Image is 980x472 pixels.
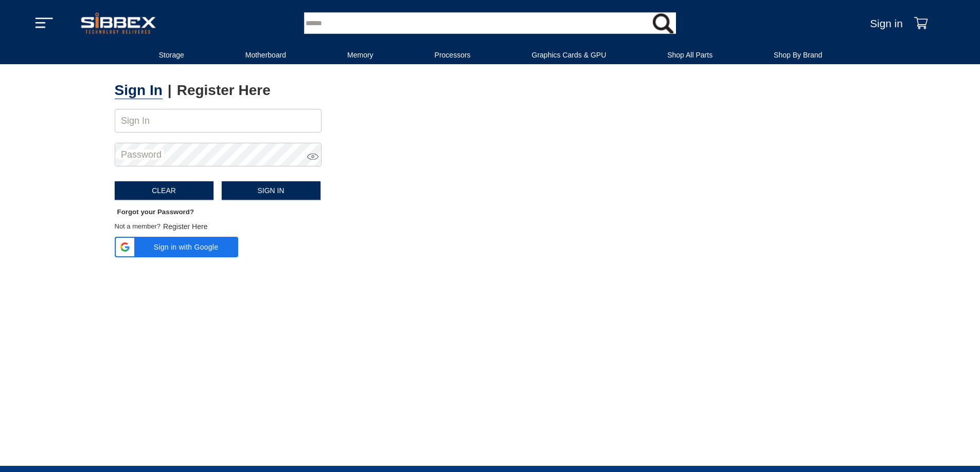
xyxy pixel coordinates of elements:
[870,18,903,29] span: Sign in
[520,46,617,64] a: Graphics Cards & GPU
[115,82,163,99] div: Sign In
[335,46,384,64] a: Memory
[163,221,207,232] span: Register Here
[911,13,931,33] a: Shopping Cart
[140,242,232,252] span: Sign in with Google
[115,237,238,257] div: Sign in with Google
[115,181,213,200] button: Clear
[423,46,482,64] a: Processors
[33,12,54,32] img: hamburger-menu-icon
[115,205,197,218] button: Forgot your Password?
[147,46,195,64] a: Storage
[762,46,833,64] a: Shop By Brand
[177,82,271,99] div: Register Here
[655,46,723,64] a: Shop All Parts
[168,82,172,99] div: |
[653,13,673,33] img: search
[222,181,320,200] button: Sign In
[115,221,161,232] span: Not a member?
[234,46,297,64] a: Motherboard
[870,21,903,29] a: Sign in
